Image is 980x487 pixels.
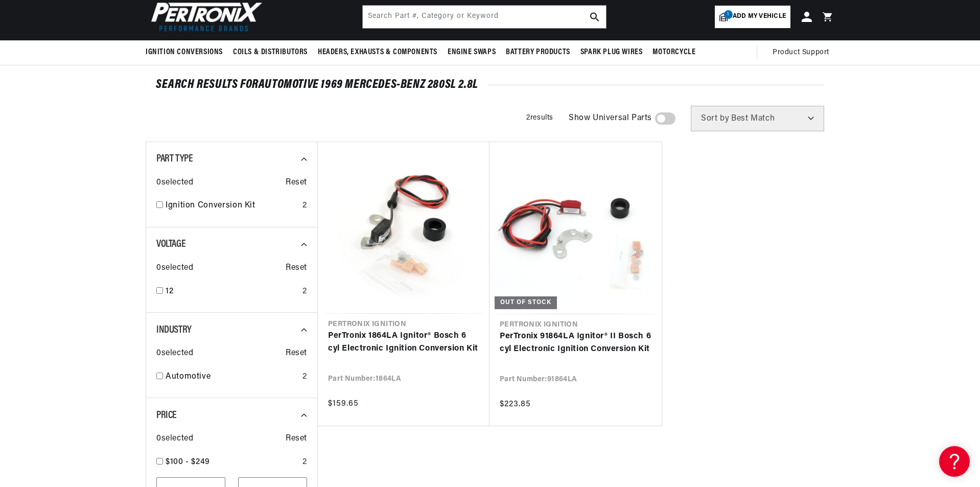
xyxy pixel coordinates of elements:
[506,47,570,58] span: Battery Products
[647,40,701,64] summary: Motorcycle
[156,262,193,275] span: 0 selected
[156,239,185,249] span: Voltage
[715,6,790,28] a: 1Add my vehicle
[313,40,442,64] summary: Headers, Exhausts & Components
[156,154,193,164] span: Part Type
[733,12,786,21] span: Add my vehicle
[318,47,437,58] span: Headers, Exhausts & Components
[286,432,307,446] span: Reset
[156,325,192,335] span: Industry
[156,347,193,360] span: 0 selected
[146,40,228,64] summary: Ignition Conversions
[146,47,223,58] span: Ignition Conversions
[724,10,733,19] span: 1
[652,47,695,58] span: Motorcycle
[156,80,824,90] div: SEARCH RESULTS FOR Automotive 1969 Mercedes-Benz 280SL 2.8L
[691,106,824,131] select: Sort by
[569,112,652,125] span: Show Universal Parts
[156,176,193,190] span: 0 selected
[228,40,313,64] summary: Coils & Distributors
[773,47,829,58] span: Product Support
[500,330,651,356] a: PerTronix 91864LA Ignitor® II Bosch 6 cyl Electronic Ignition Conversion Kit
[156,410,177,421] span: Price
[501,40,575,64] summary: Battery Products
[701,114,729,123] span: Sort by
[448,47,496,58] span: Engine Swaps
[584,6,606,28] button: search button
[442,40,501,64] summary: Engine Swaps
[286,176,307,190] span: Reset
[233,47,308,58] span: Coils & Distributors
[363,6,606,28] input: Search Part #, Category or Keyword
[580,47,643,58] span: Spark Plug Wires
[166,285,298,298] a: 12
[302,199,307,213] div: 2
[302,370,307,384] div: 2
[166,458,210,466] span: $100 - $249
[302,285,307,298] div: 2
[156,432,193,446] span: 0 selected
[286,262,307,275] span: Reset
[773,40,834,65] summary: Product Support
[302,456,307,469] div: 2
[526,114,553,122] span: 2 results
[166,199,298,213] a: Ignition Conversion Kit
[166,370,298,384] a: Automotive
[328,330,479,356] a: PerTronix 1864LA Ignitor® Bosch 6 cyl Electronic Ignition Conversion Kit
[286,347,307,360] span: Reset
[575,40,648,64] summary: Spark Plug Wires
